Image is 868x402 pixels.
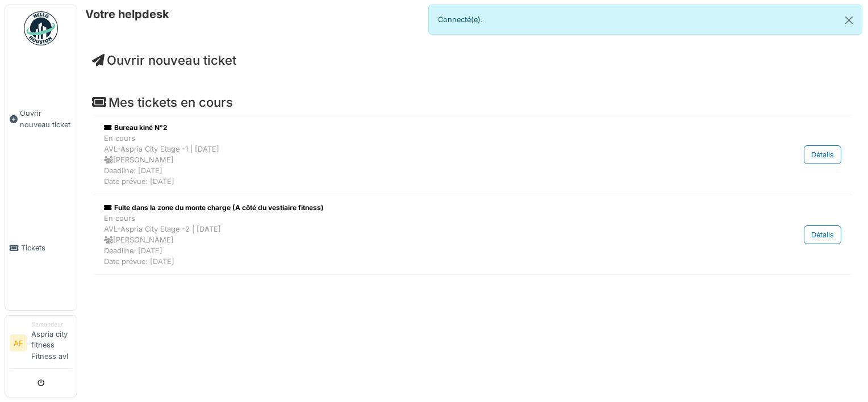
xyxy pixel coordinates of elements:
[92,53,236,68] a: Ouvrir nouveau ticket
[804,145,841,164] div: Détails
[101,200,844,270] a: Fuite dans la zone du monte charge (A côté du vestiaire fitness) En coursAVL-Aspria City Etage -2...
[10,334,27,351] li: AF
[804,225,841,244] div: Détails
[5,52,77,186] a: Ouvrir nouveau ticket
[428,5,862,35] div: Connecté(e).
[836,5,862,35] button: Close
[104,203,724,213] div: Fuite dans la zone du monte charge (A côté du vestiaire fitness)
[104,123,724,133] div: Bureau kiné N°2
[20,108,72,129] span: Ouvrir nouveau ticket
[10,320,72,369] a: AF DemandeurAspria city fitness Fitness avl
[104,133,724,187] div: En cours AVL-Aspria City Etage -1 | [DATE] [PERSON_NAME] Deadline: [DATE] Date prévue: [DATE]
[101,120,844,190] a: Bureau kiné N°2 En coursAVL-Aspria City Etage -1 | [DATE] [PERSON_NAME]Deadline: [DATE]Date prévu...
[5,186,77,310] a: Tickets
[104,213,724,267] div: En cours AVL-Aspria City Etage -2 | [DATE] [PERSON_NAME] Deadline: [DATE] Date prévue: [DATE]
[31,320,72,329] div: Demandeur
[21,242,72,253] span: Tickets
[31,320,72,366] li: Aspria city fitness Fitness avl
[92,95,853,110] h4: Mes tickets en cours
[85,7,169,21] h6: Votre helpdesk
[24,11,58,45] img: Badge_color-CXgf-gQk.svg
